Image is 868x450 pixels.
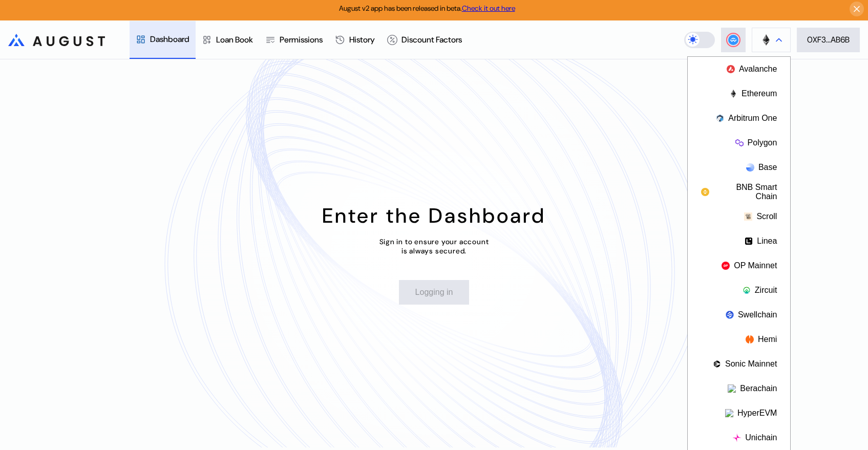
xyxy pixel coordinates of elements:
div: Dashboard [150,34,189,45]
img: chain logo [746,335,754,344]
img: chain logo [716,114,724,122]
a: Dashboard [130,21,196,59]
button: OP Mainnet [688,253,790,278]
div: Permissions [280,34,323,45]
img: chain logo [701,188,709,196]
img: chain logo [760,34,772,46]
button: chain logo [752,28,791,52]
img: chain logo [746,163,754,172]
div: Discount Factors [401,34,462,45]
button: HyperEVM [688,401,790,425]
img: chain logo [725,409,733,417]
img: chain logo [733,434,741,442]
img: chain logo [729,90,737,98]
img: chain logo [727,65,735,73]
img: chain logo [743,286,751,294]
button: Berachain [688,376,790,401]
button: 0XF3...AB6B [797,28,860,52]
a: Permissions [259,21,329,59]
img: chain logo [735,139,744,147]
img: chain logo [745,237,753,245]
button: Sonic Mainnet [688,352,790,376]
button: Swellchain [688,303,790,327]
div: History [349,34,375,45]
button: Zircuit [688,278,790,303]
img: chain logo [713,360,721,368]
img: chain logo [728,384,736,393]
img: chain logo [726,311,734,319]
div: 0XF3...AB6B [807,34,850,45]
button: Ethereum [688,81,790,106]
button: Linea [688,229,790,253]
button: BNB Smart Chain [688,180,790,204]
button: Base [688,155,790,180]
button: Avalanche [688,57,790,81]
button: Unichain [688,425,790,450]
a: Discount Factors [381,21,468,59]
span: August v2 app has been released in beta. [339,4,515,13]
a: Check it out here [462,4,515,13]
a: History [329,21,381,59]
button: Hemi [688,327,790,352]
img: chain logo [722,262,730,270]
div: Enter the Dashboard [322,202,546,229]
button: Polygon [688,131,790,155]
a: Loan Book [196,21,259,59]
div: Loan Book [216,34,253,45]
div: Sign in to ensure your account is always secured. [379,237,489,255]
button: Logging in [399,280,470,305]
button: Arbitrum One [688,106,790,131]
img: chain logo [744,212,752,221]
button: Scroll [688,204,790,229]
